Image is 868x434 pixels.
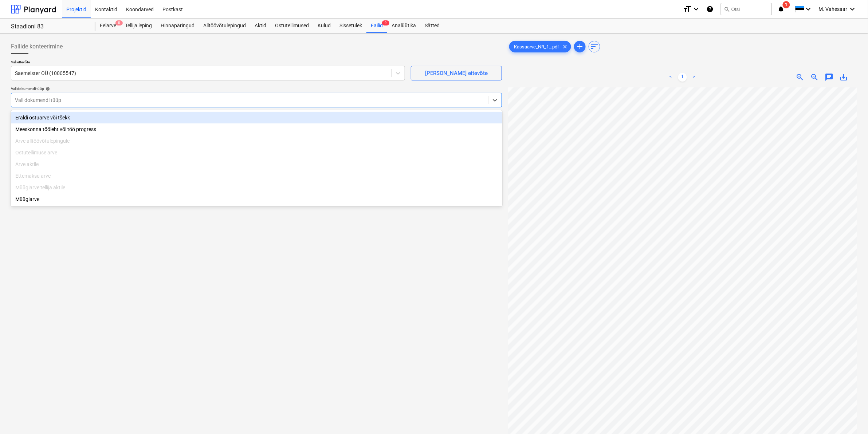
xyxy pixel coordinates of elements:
[11,23,87,31] div: Staadioni 83
[690,73,699,82] a: Next page
[11,182,502,193] div: Müügiarve tellija aktile
[590,42,599,51] span: sort
[706,5,714,13] i: Abikeskus
[366,19,387,33] a: Failid9
[804,5,813,13] i: keyboard_arrow_down
[366,19,387,33] div: Failid
[783,1,790,8] span: 1
[724,6,730,12] span: search
[692,5,700,13] i: keyboard_arrow_down
[271,19,313,33] a: Ostutellimused
[11,42,63,51] span: Failide konteerimine
[250,19,271,33] a: Aktid
[576,42,584,51] span: add
[667,73,675,82] a: Previous page
[425,68,488,78] div: [PERSON_NAME] ettevõte
[683,5,692,13] i: format_size
[796,73,805,82] span: zoom_in
[11,60,405,66] p: Vali ettevõte
[11,147,502,158] div: Ostutellimuse arve
[121,19,156,33] a: Tellija leping
[313,19,335,33] a: Kulud
[11,86,502,91] div: Vali dokumendi tüüp
[387,19,420,33] a: Analüütika
[510,44,563,50] span: Kassaarve_NR_1...pdf
[848,5,857,13] i: keyboard_arrow_down
[721,3,772,15] button: Otsi
[11,123,502,135] div: Meeskonna tööleht või töö progress
[95,19,121,33] div: Eelarve
[156,19,199,33] a: Hinnapäringud
[115,20,123,25] span: 5
[778,5,785,13] i: notifications
[840,73,848,82] span: save_alt
[199,19,250,33] a: Alltöövõtulepingud
[11,170,502,182] div: Ettemaksu arve
[819,6,848,12] span: M. Vahesaar
[382,20,389,25] span: 9
[420,19,444,33] a: Sätted
[335,19,366,33] a: Sissetulek
[44,87,50,91] span: help
[810,73,819,82] span: zoom_out
[11,112,502,123] div: Eraldi ostuarve või tšekk
[11,158,502,170] div: Arve aktile
[11,135,502,147] div: Arve alltöövõtulepingule
[95,19,121,33] a: Eelarve5
[825,73,834,82] span: chat
[678,73,687,82] a: Page 1 is your current page
[509,41,571,52] div: Kassaarve_NR_1...pdf
[411,66,502,80] button: [PERSON_NAME] ettevõte
[11,193,502,205] div: Müügiarve
[561,42,569,51] span: clear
